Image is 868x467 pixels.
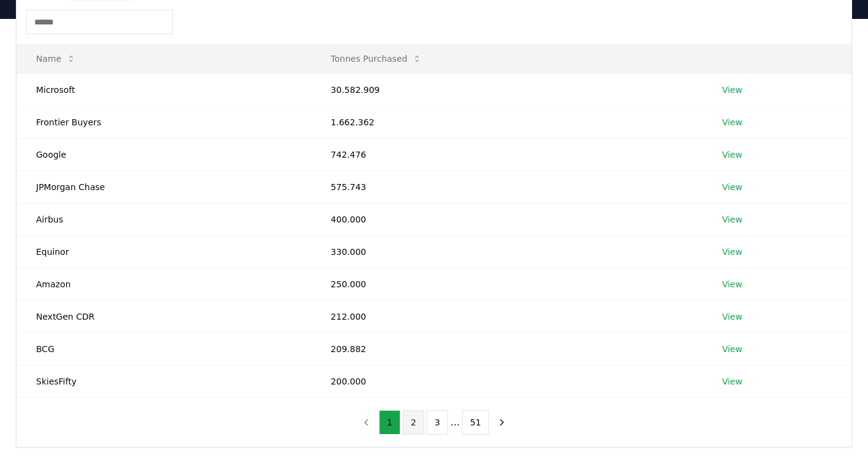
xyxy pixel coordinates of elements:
[17,203,311,235] td: Airbus
[427,410,448,435] button: 3
[451,415,460,430] li: ...
[491,410,512,435] button: next page
[403,410,424,435] button: 2
[311,300,702,333] td: 212.000
[311,203,702,235] td: 400.000
[379,410,400,435] button: 1
[26,46,86,71] button: Name
[321,46,432,71] button: Tonnes Purchased
[722,84,742,96] a: View
[17,138,311,171] td: Google
[722,375,742,388] a: View
[17,268,311,300] td: Amazon
[311,73,702,106] td: 30.582.909
[17,171,311,203] td: JPMorgan Chase
[311,106,702,138] td: 1.662.362
[311,268,702,300] td: 250.000
[722,278,742,290] a: View
[462,410,489,435] button: 51
[722,116,742,128] a: View
[311,171,702,203] td: 575.743
[17,73,311,106] td: Microsoft
[17,365,311,397] td: SkiesFifty
[311,365,702,397] td: 200.000
[722,246,742,258] a: View
[17,300,311,333] td: NextGen CDR
[311,333,702,365] td: 209.882
[722,181,742,193] a: View
[722,311,742,323] a: View
[17,106,311,138] td: Frontier Buyers
[17,333,311,365] td: BCG
[311,138,702,171] td: 742.476
[311,235,702,268] td: 330.000
[722,213,742,226] a: View
[722,343,742,355] a: View
[722,149,742,161] a: View
[17,235,311,268] td: Equinor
